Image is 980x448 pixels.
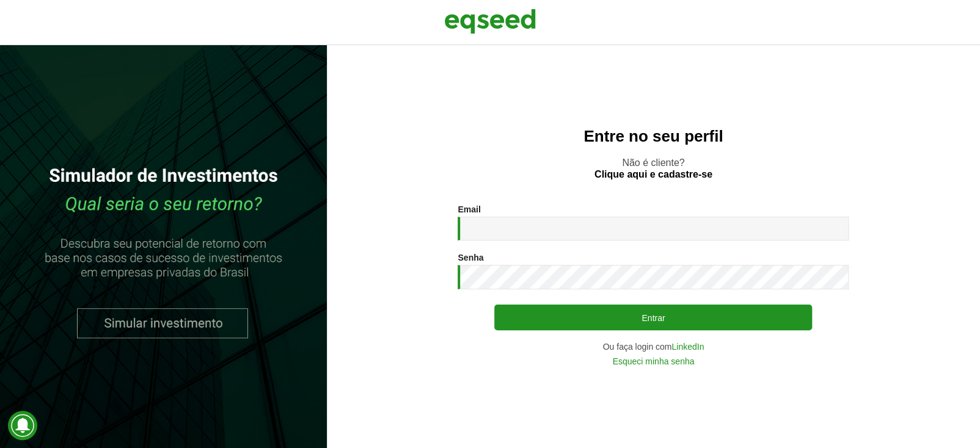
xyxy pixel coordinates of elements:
img: EqSeed Logo [444,6,536,37]
div: Ou faça login com [458,342,849,351]
label: Senha [458,253,483,262]
a: LinkedIn [671,342,704,351]
h2: Entre no seu perfil [351,128,956,145]
p: Não é cliente? [351,157,956,180]
button: Entrar [494,305,812,330]
label: Email [458,205,480,214]
a: Esqueci minha senha [612,357,694,366]
a: Clique aqui e cadastre-se [594,170,712,179]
